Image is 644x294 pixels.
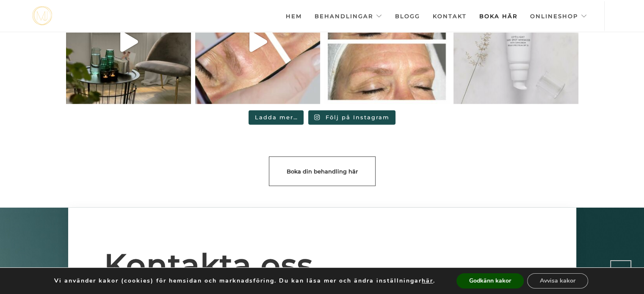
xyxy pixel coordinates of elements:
svg: Play [120,32,138,52]
a: Kontakt [433,1,467,31]
a: Onlineshop [530,1,587,31]
button: här [422,277,433,285]
a: Boka din behandling här [269,157,376,186]
a: mjstudio mjstudio mjstudio [32,6,52,25]
a: Ladda mer… [249,110,304,125]
p: Vi använder kakor (cookies) för hemsidan och marknadsföring. Du kan läsa mer och ändra inställnin... [54,277,435,285]
span: Följ på Instagram [326,114,390,121]
a: Boka här [479,1,517,31]
img: mjstudio [32,6,52,25]
button: Godkänn kakor [456,273,524,289]
button: Avvisa kakor [527,273,588,289]
span: Kontakta oss [104,250,322,280]
a: Behandlingar [315,1,382,31]
a: Hem [286,1,302,31]
span: Ladda mer… [254,114,298,121]
a: Instagram Följ på Instagram [308,110,395,125]
span: Boka din behandling här [287,168,358,175]
a: Blogg [395,1,420,31]
svg: Play [249,32,267,52]
svg: Instagram [314,114,320,121]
